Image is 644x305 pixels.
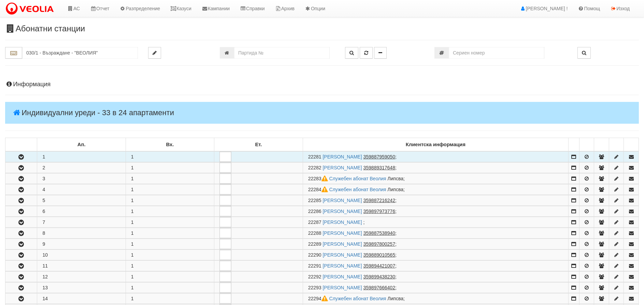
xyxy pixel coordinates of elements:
[323,230,362,236] a: [PERSON_NAME]
[303,195,568,206] td: ;
[363,252,395,258] tcxspan: Call 359889010565 via 3CX
[303,239,568,249] td: ;
[37,163,126,173] td: 2
[303,272,568,282] td: ;
[37,173,126,184] td: 3
[303,261,568,271] td: ;
[166,142,174,147] b: Вх.
[363,274,395,279] tcxspan: Call 359899438230 via 3CX
[323,263,362,269] a: [PERSON_NAME]
[5,24,639,33] h3: Абонатни станции
[5,138,37,152] td: : No sort applied, sorting is disabled
[308,263,321,269] span: Партида №
[363,241,395,247] tcxspan: Call 359897800257 via 3CX
[323,252,362,258] a: [PERSON_NAME]
[303,184,568,195] td: ;
[363,154,395,159] tcxspan: Call 359887959050 via 3CX
[308,296,329,301] span: Партида №
[126,206,214,217] td: 1
[303,228,568,239] td: ;
[5,81,639,88] h4: Информация
[387,296,403,301] span: Липсва
[126,250,214,260] td: 1
[37,217,126,228] td: 7
[303,151,568,162] td: ;
[303,217,568,228] td: ;
[126,261,214,271] td: 1
[37,228,126,239] td: 8
[22,47,138,59] input: Абонатна станция
[308,252,321,258] span: Партида №
[303,293,568,304] td: ;
[594,138,609,152] td: : No sort applied, sorting is disabled
[323,198,362,203] a: [PERSON_NAME]
[126,173,214,184] td: 1
[308,198,321,203] span: Партида №
[406,142,466,147] b: Клиентска информация
[609,138,624,152] td: : No sort applied, sorting is disabled
[308,154,321,159] span: Партида №
[303,283,568,293] td: ;
[37,250,126,260] td: 10
[303,163,568,173] td: ;
[323,241,362,247] a: [PERSON_NAME]
[255,142,262,147] b: Ет.
[308,209,321,214] span: Партида №
[126,151,214,162] td: 1
[363,230,395,236] tcxspan: Call 359887538940 via 3CX
[329,296,386,301] a: Служебен абонат Веолия
[323,285,362,290] a: [PERSON_NAME]
[234,47,330,59] input: Партида №
[363,209,395,214] tcxspan: Call 359897973776 via 3CX
[624,138,639,152] td: : No sort applied, sorting is disabled
[308,230,321,236] span: Партида №
[214,138,303,152] td: Ет.: No sort applied, sorting is disabled
[387,187,403,192] span: Липсва
[37,195,126,206] td: 5
[126,217,214,228] td: 1
[308,274,321,279] span: Партида №
[37,283,126,293] td: 13
[579,138,594,152] td: : No sort applied, sorting is disabled
[363,165,395,170] tcxspan: Call 359889317648 via 3CX
[126,163,214,173] td: 1
[126,184,214,195] td: 1
[5,102,639,124] h4: Индивидуални уреди - 33 в 24 апартаменти
[37,138,126,152] td: Ап.: No sort applied, sorting is disabled
[569,138,579,152] td: : No sort applied, sorting is disabled
[323,154,362,159] a: [PERSON_NAME]
[323,209,362,214] a: [PERSON_NAME]
[126,272,214,282] td: 1
[363,263,395,269] tcxspan: Call 359894421007 via 3CX
[5,2,57,16] img: VeoliaLogo.png
[323,219,362,225] a: [PERSON_NAME]
[37,293,126,304] td: 14
[329,176,386,181] a: Служебен абонат Веолия
[308,285,321,290] span: Партида №
[126,195,214,206] td: 1
[126,239,214,249] td: 1
[363,285,395,290] tcxspan: Call 359897666402 via 3CX
[329,187,386,192] a: Служебен абонат Веолия
[37,272,126,282] td: 12
[323,274,362,279] a: [PERSON_NAME]
[323,165,362,170] a: [PERSON_NAME]
[308,219,321,225] span: Партида №
[303,138,568,152] td: Клиентска информация: No sort applied, sorting is disabled
[126,283,214,293] td: 1
[303,250,568,260] td: ;
[303,173,568,184] td: ;
[449,47,544,59] input: Сериен номер
[126,228,214,239] td: 1
[308,241,321,247] span: Партида №
[363,198,395,203] tcxspan: Call 359887216242 via 3CX
[37,206,126,217] td: 6
[303,206,568,217] td: ;
[308,165,321,170] span: Партида №
[37,261,126,271] td: 11
[37,151,126,162] td: 1
[126,138,214,152] td: Вх.: No sort applied, sorting is disabled
[37,239,126,249] td: 9
[308,187,329,192] span: Партида №
[387,176,403,181] span: Липсва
